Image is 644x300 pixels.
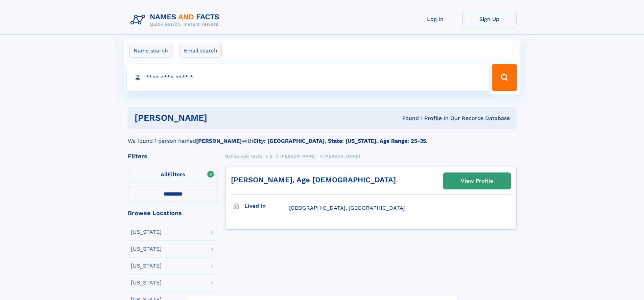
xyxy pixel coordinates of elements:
span: All [161,171,168,178]
div: Browse Locations [128,210,218,216]
span: S [270,154,273,159]
label: Email search [180,44,222,58]
div: [US_STATE] [131,280,162,285]
div: Found 1 Profile In Our Records Database [305,115,510,122]
a: [PERSON_NAME] [280,152,316,160]
div: [US_STATE] [131,229,162,235]
div: [US_STATE] [131,246,162,252]
div: We found 1 person named with . [128,129,517,145]
div: Filters [128,153,218,159]
label: Name search [129,44,172,58]
a: S [270,152,273,160]
img: Logo Names and Facts [128,11,225,29]
a: Sign Up [462,11,517,27]
span: [PERSON_NAME] [324,154,360,159]
a: Log In [408,11,462,27]
a: View Profile [444,173,510,189]
b: [PERSON_NAME] [196,138,242,144]
h3: Lived in [244,200,289,212]
span: [GEOGRAPHIC_DATA], [GEOGRAPHIC_DATA] [289,205,405,211]
h1: [PERSON_NAME] [135,114,305,122]
b: City: [GEOGRAPHIC_DATA], State: [US_STATE], Age Range: 25-35 [253,138,426,144]
button: Search Button [492,64,517,91]
div: View Profile [461,173,493,189]
label: Filters [128,167,218,183]
div: [US_STATE] [131,263,162,269]
a: [PERSON_NAME], Age [DEMOGRAPHIC_DATA] [231,176,396,184]
span: [PERSON_NAME] [280,154,316,159]
a: Names and Facts [225,152,262,160]
input: search input [127,64,489,91]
